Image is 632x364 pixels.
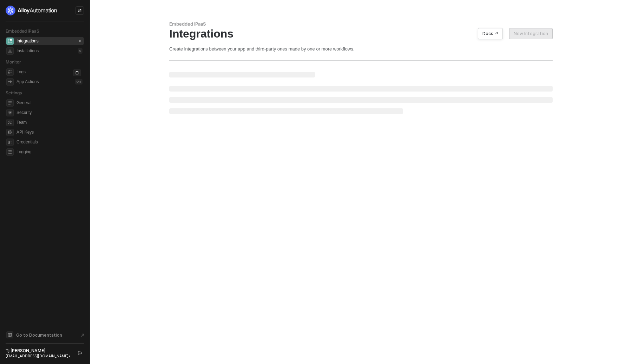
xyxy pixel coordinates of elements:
[79,332,86,339] span: document-arrow
[6,38,14,45] span: integrations
[16,332,62,338] span: Go to Documentation
[6,6,58,15] img: logo
[17,99,83,107] span: General
[509,28,553,39] button: New Integration
[169,21,553,27] div: Embedded iPaaS
[169,46,553,52] div: Create integrations between your app and third-party ones made by one or more workflows.
[6,6,84,15] a: logo
[17,128,83,136] span: API Keys
[6,129,14,136] span: api-key
[6,348,72,353] div: Tj [PERSON_NAME]
[6,59,21,65] span: Monitor
[6,148,14,156] span: logging
[17,79,39,85] div: App Actions
[6,331,13,338] span: documentation
[6,68,14,76] span: icon-logs
[6,78,14,86] span: icon-app-actions
[17,38,39,44] div: Integrations
[78,48,83,54] div: 0
[73,69,81,76] span: icon-loader
[6,139,14,146] span: credentials
[6,331,84,339] a: Knowledge Base
[75,79,83,85] div: 0 %
[17,118,83,127] span: Team
[17,148,83,156] span: Logging
[78,38,83,44] div: 0
[6,28,39,34] span: Embedded iPaaS
[6,353,72,358] div: [EMAIL_ADDRESS][DOMAIN_NAME] •
[478,28,503,39] button: Docs ↗
[6,119,14,126] span: team
[78,351,82,355] span: logout
[78,8,82,13] span: icon-swap
[482,31,498,36] div: Docs ↗
[17,138,83,146] span: Credentials
[17,108,83,117] span: Security
[6,109,14,116] span: security
[17,69,26,75] div: Logs
[6,90,22,95] span: Settings
[17,48,39,54] div: Installations
[169,27,553,40] div: Integrations
[6,47,14,55] span: installations
[6,99,14,107] span: general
